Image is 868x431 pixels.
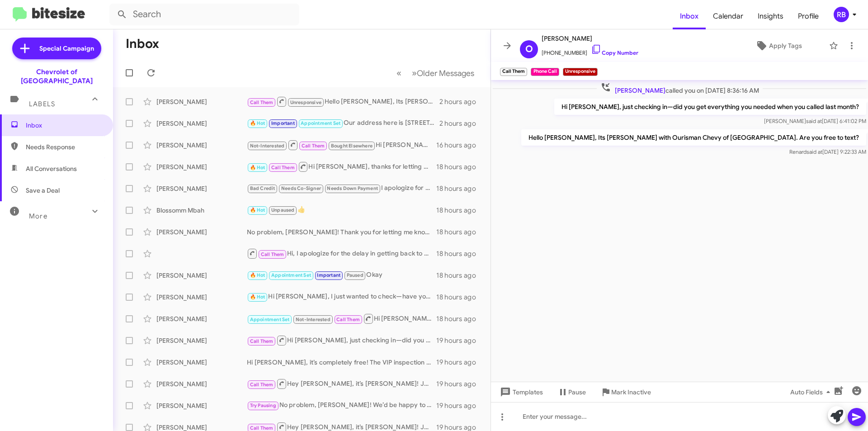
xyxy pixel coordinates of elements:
[436,336,483,345] div: 19 hours ago
[156,401,247,410] div: [PERSON_NAME]
[156,119,247,128] div: [PERSON_NAME]
[156,336,247,345] div: [PERSON_NAME]
[156,293,247,302] div: [PERSON_NAME]
[302,143,325,149] span: Call Them
[791,3,826,29] a: Profile
[26,186,60,195] span: Save a Deal
[247,96,439,107] div: Hello [PERSON_NAME], Its [PERSON_NAME] with Ourisman Chevy of [GEOGRAPHIC_DATA]. Are you free to ...
[290,99,321,105] span: Unresponsive
[531,68,559,76] small: Phone Call
[247,378,436,389] div: Hey [PERSON_NAME], it’s [PERSON_NAME]! Just wanted to follow up from your call last month—did you...
[247,161,436,172] div: Hi [PERSON_NAME], thanks for letting me know. I completely understand. If anything changes or you...
[347,272,363,278] span: Paused
[250,317,290,322] span: Appointment Set
[563,68,598,76] small: Unresponsive
[29,212,47,220] span: More
[247,118,439,128] div: Our address here is [STREET_ADDRESS]
[436,271,483,280] div: 18 hours ago
[806,118,822,124] span: said at
[26,142,103,152] span: Needs Response
[826,7,858,22] button: RB
[250,143,285,149] span: Not-Interested
[250,185,275,191] span: Bad Credit
[26,164,77,173] span: All Conversations
[39,44,94,53] span: Special Campaign
[271,165,295,171] span: Call Them
[436,379,483,388] div: 19 hours ago
[436,249,483,258] div: 18 hours ago
[271,207,295,213] span: Unpaused
[250,207,265,213] span: 🔥 Hot
[807,148,822,155] span: said at
[525,42,533,57] span: O
[491,384,550,400] button: Templates
[156,184,247,193] div: [PERSON_NAME]
[156,162,247,171] div: [PERSON_NAME]
[439,97,483,106] div: 2 hours ago
[247,313,436,324] div: Hi [PERSON_NAME], just checking in—did you get the information you were looking for? I’d be happy...
[250,382,274,388] span: Call Them
[498,384,543,400] span: Templates
[783,384,841,400] button: Auto Fields
[29,100,55,108] span: Labels
[247,227,436,237] div: No problem, [PERSON_NAME]! Thank you for letting me know. If anything changes in the future or yo...
[597,82,763,95] span: called you on [DATE] 8:36:16 AM
[250,425,274,431] span: Call Them
[396,67,401,79] span: «
[673,3,706,29] a: Inbox
[247,205,436,215] div: 👍
[247,335,436,346] div: Hi [PERSON_NAME], just checking in—did you ever end up getting an offer on your Trailblazer or an...
[591,49,638,56] a: Copy Number
[554,99,866,115] p: Hi [PERSON_NAME], just checking in—did you get everything you needed when you called last month?
[593,384,658,400] button: Mark Inactive
[250,403,276,408] span: Try Pausing
[156,206,247,215] div: Blossomm Mbah
[331,143,373,149] span: Bought Elsewhere
[247,400,436,411] div: No problem, [PERSON_NAME]! We’d be happy to work with your schedule next week. What day and time ...
[391,64,407,82] button: Previous
[156,141,247,150] div: [PERSON_NAME]
[764,118,866,124] span: [PERSON_NAME] [DATE] 6:41:02 PM
[327,185,378,191] span: Needs Down Payment
[271,120,295,126] span: Important
[568,384,586,400] span: Pause
[392,64,480,82] nav: Page navigation example
[611,384,651,400] span: Mark Inactive
[156,271,247,280] div: [PERSON_NAME]
[550,384,593,400] button: Pause
[301,120,340,126] span: Appointment Set
[26,121,103,130] span: Inbox
[247,270,436,280] div: Okay
[156,379,247,388] div: [PERSON_NAME]
[250,272,265,278] span: 🔥 Hot
[156,358,247,367] div: [PERSON_NAME]
[250,120,265,126] span: 🔥 Hot
[412,67,417,79] span: »
[834,7,849,22] div: RB
[436,141,483,150] div: 16 hours ago
[732,38,825,54] button: Apply Tags
[615,86,665,95] span: [PERSON_NAME]
[247,139,436,151] div: Hi [PERSON_NAME], just checking in—did you get everything you needed when you called last month?
[250,294,265,300] span: 🔥 Hot
[542,33,638,44] span: [PERSON_NAME]
[126,37,159,51] h1: Inbox
[12,38,101,59] a: Special Campaign
[250,165,265,171] span: 🔥 Hot
[156,227,247,237] div: [PERSON_NAME]
[436,206,483,215] div: 18 hours ago
[789,148,866,155] span: Renard [DATE] 9:22:33 AM
[109,4,299,25] input: Search
[500,68,527,76] small: Call Them
[417,68,474,78] span: Older Messages
[706,3,750,29] a: Calendar
[436,162,483,171] div: 18 hours ago
[336,317,360,322] span: Call Them
[247,358,436,367] div: Hi [PERSON_NAME], it’s completely free! The VIP inspection just lets us take a quick look at your...
[250,338,274,344] span: Call Them
[436,358,483,367] div: 19 hours ago
[750,3,791,29] a: Insights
